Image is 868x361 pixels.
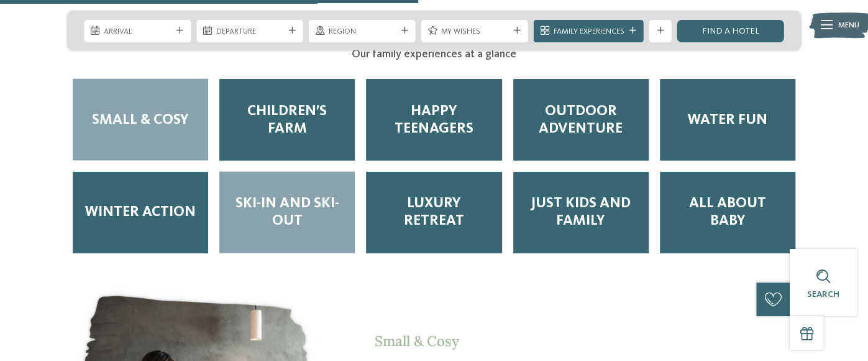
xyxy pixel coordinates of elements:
[807,290,839,299] span: Search
[231,195,344,230] span: Ski-in and Ski-out
[688,111,767,129] span: Water Fun
[216,26,284,37] span: Departure
[104,26,171,37] span: Arrival
[377,195,490,230] span: Luxury Retreat
[677,20,784,42] a: Find a hotel
[352,49,516,60] span: Our family experiences at a glance
[524,103,637,138] span: Outdoor Adventure
[374,332,459,350] span: Small & Cosy
[85,204,196,221] span: Winter Action
[553,26,624,37] span: Family Experiences
[671,195,784,230] span: All about Baby
[92,111,189,129] span: Small & Cosy
[524,195,637,230] span: Just Kids and Family
[441,26,508,37] span: My wishes
[329,26,396,37] span: Region
[231,103,344,138] span: Children’s Farm
[377,103,490,138] span: Happy Teenagers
